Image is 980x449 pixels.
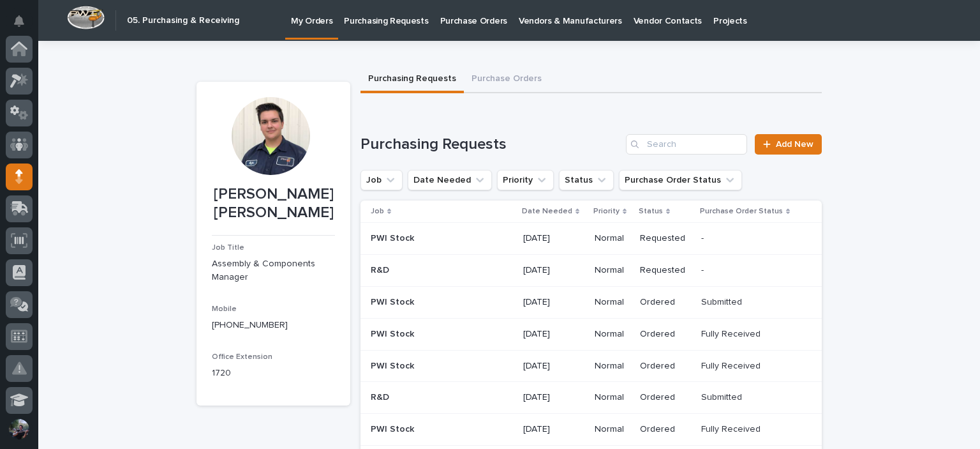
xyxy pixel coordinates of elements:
p: Ordered [640,392,691,403]
h1: Purchasing Requests [360,135,621,154]
button: Purchase Orders [464,66,549,93]
p: Ordered [640,329,691,340]
p: PWI Stock [371,231,417,244]
a: Add New [755,134,822,155]
span: Office Extension [212,353,272,361]
p: Submitted [701,294,745,308]
span: Add New [776,140,813,149]
p: [DATE] [523,265,585,276]
p: Priority [593,204,620,218]
p: Fully Received [701,358,763,372]
h2: 05. Purchasing & Receiving [127,15,239,26]
p: Date Needed [522,204,572,218]
a: [PHONE_NUMBER] [212,321,288,330]
p: [DATE] [523,424,585,435]
p: PWI Stock [371,326,417,340]
p: Requested [640,233,691,244]
p: Normal [595,329,630,340]
p: [DATE] [523,233,585,244]
p: Purchase Order Status [700,204,783,218]
tr: R&DR&D [DATE]NormalRequested-- [360,255,822,287]
p: Assembly & Components Manager [212,257,335,284]
p: [DATE] [523,329,585,340]
button: Purchase Order Status [619,170,742,190]
p: Ordered [640,424,691,435]
tr: PWI StockPWI Stock [DATE]NormalOrderedFully ReceivedFully Received [360,318,822,350]
p: Normal [595,297,630,308]
button: Notifications [6,8,33,34]
p: PWI Stock [371,294,417,308]
p: [PERSON_NAME] [PERSON_NAME] [212,185,335,222]
tr: PWI StockPWI Stock [DATE]NormalOrderedFully ReceivedFully Received [360,414,822,446]
p: - [701,231,706,244]
p: Normal [595,265,630,276]
p: [DATE] [523,361,585,372]
p: Normal [595,392,630,403]
tr: PWI StockPWI Stock [DATE]NormalRequested-- [360,223,822,255]
p: PWI Stock [371,422,417,435]
p: R&D [371,263,392,276]
p: Requested [640,265,691,276]
p: PWI Stock [371,358,417,372]
p: Normal [595,361,630,372]
button: Priority [497,170,554,190]
p: Ordered [640,361,691,372]
tr: R&DR&D [DATE]NormalOrderedSubmittedSubmitted [360,382,822,414]
p: Status [639,204,663,218]
button: Purchasing Requests [360,66,464,93]
img: Workspace Logo [67,6,105,29]
p: Fully Received [701,422,763,435]
button: Status [559,170,614,190]
p: [DATE] [523,297,585,308]
button: Date Needed [408,170,492,190]
p: Ordered [640,297,691,308]
p: Submitted [701,390,745,403]
div: Notifications [16,15,33,36]
p: Normal [595,424,630,435]
p: R&D [371,390,392,403]
input: Search [626,134,747,155]
p: 1720 [212,367,335,380]
p: - [701,263,706,276]
span: Mobile [212,305,237,313]
button: users-avatar [6,416,33,443]
p: Fully Received [701,326,763,340]
p: Normal [595,233,630,244]
span: Job Title [212,244,244,252]
tr: PWI StockPWI Stock [DATE]NormalOrderedSubmittedSubmitted [360,286,822,318]
p: [DATE] [523,392,585,403]
p: Job [371,204,384,218]
tr: PWI StockPWI Stock [DATE]NormalOrderedFully ReceivedFully Received [360,350,822,382]
button: Job [360,170,403,190]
